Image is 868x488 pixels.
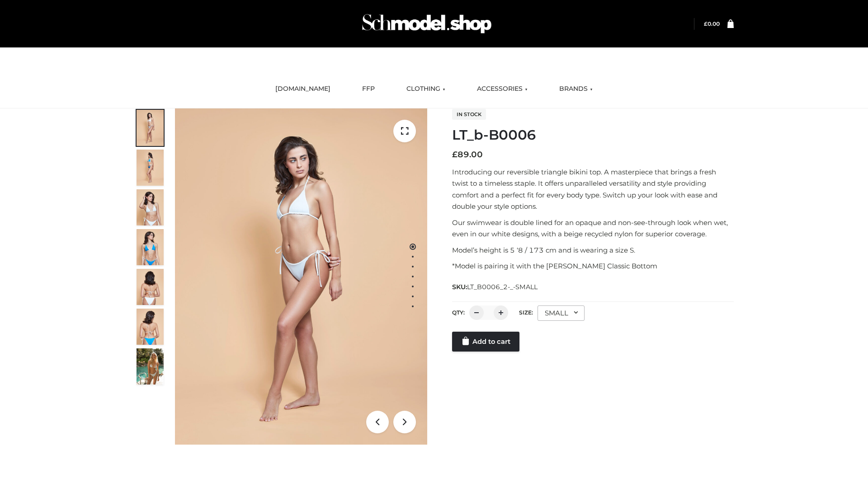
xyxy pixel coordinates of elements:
div: SMALL [538,305,585,321]
label: Size: [519,309,533,316]
a: FFP [355,79,382,99]
a: ACCESSORIES [470,79,534,99]
bdi: 89.00 [452,150,483,160]
a: Add to cart [452,332,519,352]
img: ArielClassicBikiniTop_CloudNine_AzureSky_OW114ECO_1-scaled.jpg [137,110,164,146]
p: *Model is pairing it with the [PERSON_NAME] Classic Bottom [452,260,734,272]
p: Introducing our reversible triangle bikini top. A masterpiece that brings a fresh twist to a time... [452,166,734,212]
img: Schmodel Admin 964 [359,6,495,42]
span: SKU: [452,282,538,292]
span: In stock [452,109,486,120]
img: Arieltop_CloudNine_AzureSky2.jpg [137,348,164,385]
p: Our swimwear is double lined for an opaque and non-see-through look when wet, even in our white d... [452,217,734,240]
label: QTY: [452,309,465,316]
span: £ [704,20,708,27]
bdi: 0.00 [704,20,720,27]
img: ArielClassicBikiniTop_CloudNine_AzureSky_OW114ECO_4-scaled.jpg [137,229,164,265]
img: ArielClassicBikiniTop_CloudNine_AzureSky_OW114ECO_1 [175,108,427,445]
h1: LT_b-B0006 [452,127,734,143]
span: LT_B0006_2-_-SMALL [467,283,538,291]
img: ArielClassicBikiniTop_CloudNine_AzureSky_OW114ECO_3-scaled.jpg [137,189,164,225]
img: ArielClassicBikiniTop_CloudNine_AzureSky_OW114ECO_2-scaled.jpg [137,150,164,186]
a: BRANDS [552,79,599,99]
p: Model’s height is 5 ‘8 / 173 cm and is wearing a size S. [452,244,734,256]
span: £ [452,150,458,160]
img: ArielClassicBikiniTop_CloudNine_AzureSky_OW114ECO_7-scaled.jpg [137,269,164,305]
a: CLOTHING [400,79,452,99]
a: £0.00 [704,20,720,27]
a: [DOMAIN_NAME] [269,79,337,99]
img: ArielClassicBikiniTop_CloudNine_AzureSky_OW114ECO_8-scaled.jpg [137,309,164,345]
